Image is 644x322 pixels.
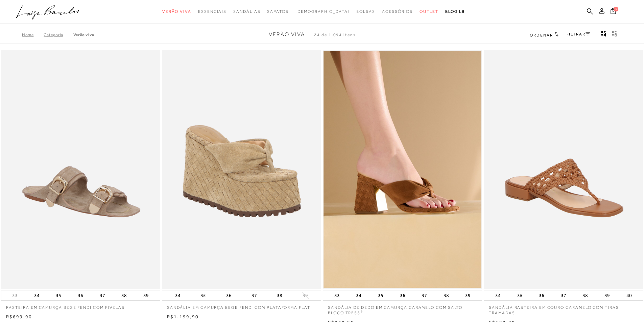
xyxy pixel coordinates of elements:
span: Sapatos [267,9,288,14]
span: Outlet [420,9,438,14]
button: 36 [537,291,546,300]
a: noSubCategoriesText [267,5,288,18]
button: 5 [609,7,618,17]
button: 35 [376,291,385,300]
a: Verão Viva [73,32,94,37]
img: SANDÁLIA DE DEDO EM CAMURÇA CARAMELO COM SALTO BLOCO TRESSÊ [324,51,481,288]
button: 40 [624,291,634,300]
button: 34 [173,291,183,300]
button: 38 [580,291,590,300]
span: Verão Viva [162,9,191,14]
button: 34 [32,291,42,300]
a: RASTEIRA EM CAMURÇA BEGE FENDI COM FIVELAS RASTEIRA EM CAMURÇA BEGE FENDI COM FIVELAS [2,51,160,288]
button: 38 [442,291,451,300]
button: 36 [398,291,407,300]
button: 33 [332,291,342,300]
button: 37 [249,291,259,300]
img: SANDÁLIA EM CAMURÇA BEGE FENDI COM PLATAFORMA FLAT [163,51,320,288]
button: 39 [301,292,310,299]
a: noSubCategoriesText [162,5,191,18]
span: Sandálias [233,9,260,14]
a: BLOG LB [445,5,465,18]
a: SANDÁLIA EM CAMURÇA BEGE FENDI COM PLATAFORMA FLAT SANDÁLIA EM CAMURÇA BEGE FENDI COM PLATAFORMA ... [163,51,320,288]
span: BLOG LB [445,9,465,14]
a: SANDÁLIA EM CAMURÇA BEGE FENDI COM PLATAFORMA FLAT [162,301,321,311]
button: 35 [198,291,208,300]
img: SANDÁLIA RASTEIRA EM COURO CARAMELO COM TIRAS TRAMADAS [484,51,642,288]
a: SANDÁLIA RASTEIRA EM COURO CARAMELO COM TIRAS TRAMADAS SANDÁLIA RASTEIRA EM COURO CARAMELO COM TI... [484,51,642,288]
span: Bolsas [356,9,375,14]
span: 24 de 1.094 itens [314,32,356,37]
span: Verão Viva [269,31,305,38]
span: R$699,90 [6,314,32,319]
span: Acessórios [382,9,413,14]
span: Ordenar [530,33,553,38]
a: Categoria [44,32,73,37]
a: noSubCategoriesText [356,5,375,18]
button: 38 [119,291,129,300]
a: SANDÁLIA DE DEDO EM CAMURÇA CARAMELO COM SALTO BLOCO TRESSÊ [323,301,482,316]
button: 36 [76,291,85,300]
a: noSubCategoriesText [295,5,350,18]
button: 39 [463,291,473,300]
span: R$1.199,90 [167,314,199,319]
button: 36 [224,291,234,300]
button: 35 [54,291,63,300]
button: 35 [515,291,525,300]
a: SANDÁLIA DE DEDO EM CAMURÇA CARAMELO COM SALTO BLOCO TRESSÊ SANDÁLIA DE DEDO EM CAMURÇA CARAMELO ... [324,51,481,288]
span: [DEMOGRAPHIC_DATA] [295,9,350,14]
button: 39 [602,291,612,300]
button: gridText6Desc [610,30,619,39]
button: 34 [493,291,503,300]
button: 33 [10,292,20,299]
button: 39 [141,291,151,300]
button: 38 [275,291,284,300]
span: Essenciais [198,9,226,14]
button: Mostrar 4 produtos por linha [599,30,609,39]
button: 37 [420,291,429,300]
a: SANDÁLIA RASTEIRA EM COURO CARAMELO COM TIRAS TRAMADAS [484,301,643,316]
a: noSubCategoriesText [198,5,226,18]
button: 37 [559,291,568,300]
a: RASTEIRA EM CAMURÇA BEGE FENDI COM FIVELAS [1,301,160,311]
a: noSubCategoriesText [420,5,438,18]
a: noSubCategoriesText [233,5,260,18]
a: Home [22,32,44,37]
button: 34 [354,291,363,300]
button: 37 [98,291,107,300]
img: RASTEIRA EM CAMURÇA BEGE FENDI COM FIVELAS [2,51,160,288]
a: noSubCategoriesText [382,5,413,18]
span: 5 [614,7,618,11]
a: FILTRAR [567,32,590,36]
